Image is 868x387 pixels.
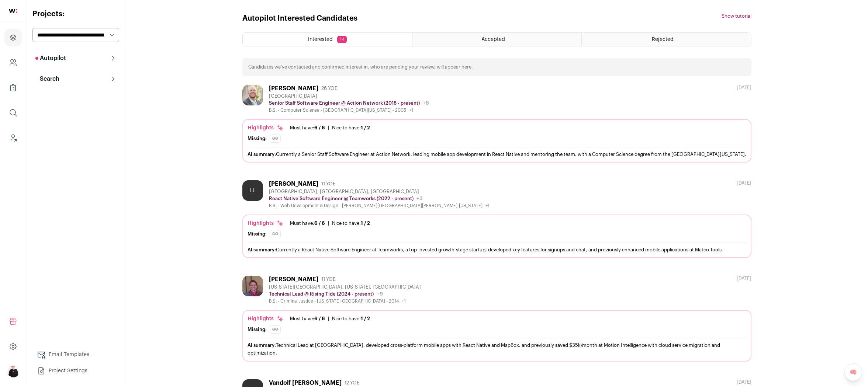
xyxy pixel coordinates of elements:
div: Go [270,230,281,238]
a: Leads (Backoffice) [4,129,22,147]
span: 1 / 2 [361,221,370,226]
div: [PERSON_NAME] [269,180,318,188]
div: B.S. - Computer Sciense - [GEOGRAPHIC_DATA][US_STATE] - 2005 [269,107,429,113]
a: [PERSON_NAME] 26 YOE [GEOGRAPHIC_DATA] Senior Staff Software Engineer @ Action Network (2018 - pr... [242,85,751,163]
a: [PERSON_NAME] 11 YOE [US_STATE][GEOGRAPHIC_DATA], [US_STATE], [GEOGRAPHIC_DATA] Technical Lead @ ... [242,276,751,361]
ul: | [290,220,370,226]
p: Candidates we’ve contacted and confirmed interest in, who are pending your review, will appear here. [248,64,473,70]
span: 1 / 2 [361,125,370,130]
span: AI summary: [248,247,276,252]
button: Open dropdown [7,366,19,377]
p: Technical Lead @ Rising Tide (2024 - present) [269,291,374,297]
p: Search [35,74,59,83]
div: Must have: [290,125,325,131]
span: +1 [409,108,413,112]
div: [DATE] [737,85,751,91]
div: Missing: [248,231,267,237]
span: AI summary: [248,152,276,157]
span: 11 YOE [321,276,335,282]
span: 6 / 6 [314,221,325,226]
div: Go [270,325,281,334]
div: [DATE] [737,276,751,282]
a: Email Templates [32,347,119,362]
a: Company and ATS Settings [4,54,22,72]
div: B.S. - Web Development & Design - [PERSON_NAME][GEOGRAPHIC_DATA][PERSON_NAME]-[US_STATE] [269,203,490,209]
div: [GEOGRAPHIC_DATA], [GEOGRAPHIC_DATA], [GEOGRAPHIC_DATA] [269,189,490,195]
a: Project Settings [32,363,119,378]
h1: Autopilot Interested Candidates [242,13,357,24]
div: Nice to have: [332,125,370,131]
span: +1 [485,203,490,208]
div: [DATE] [737,180,751,186]
span: AI summary: [248,343,276,348]
button: Search [32,72,119,86]
div: Missing: [248,136,267,142]
div: Nice to have: [332,316,370,322]
div: B.S. - Criminal Justice - [US_STATE][GEOGRAPHIC_DATA] - 2014 [269,298,421,304]
div: Currently a Senior Staff Software Engineer at Action Network, leading mobile app development in R... [248,150,746,158]
span: 11 YOE [321,181,335,187]
p: Senior Staff Software Engineer @ Action Network (2018 - present) [269,100,420,106]
span: 26 YOE [321,86,337,91]
button: Autopilot [32,51,119,66]
div: Must have: [290,316,325,322]
div: [US_STATE][GEOGRAPHIC_DATA], [US_STATE], [GEOGRAPHIC_DATA] [269,284,421,290]
a: Accepted [412,33,581,46]
div: Highlights [248,315,284,322]
img: wellfound-shorthand-0d5821cbd27db2630d0214b213865d53afaa358527fdda9d0ea32b1df1b89c2c.svg [9,9,17,13]
div: Must have: [290,220,325,226]
div: Highlights [248,220,284,227]
div: [DATE] [737,379,751,385]
span: Rejected [652,37,674,42]
p: React Native Software Engineer @ Teamworks (2022 - present) [269,196,414,202]
div: Highlights [248,124,284,132]
span: 1 / 2 [361,316,370,321]
a: Projects [4,29,22,46]
div: Vandolf [PERSON_NAME] [269,379,342,387]
div: [GEOGRAPHIC_DATA] [269,93,429,99]
a: Rejected [582,33,751,46]
span: 14 [337,36,347,43]
div: Technical Lead at [GEOGRAPHIC_DATA], developed cross-platform mobile apps with React Native and M... [248,341,746,357]
span: 6 / 6 [314,125,325,130]
span: +8 [423,101,429,106]
span: 12 YOE [345,380,359,386]
span: +9 [377,292,383,297]
div: LL [242,180,263,201]
ul: | [290,125,370,131]
div: Nice to have: [332,220,370,226]
div: Currently a React Native Software Engineer at Teamworks, a top-invested growth-stage startup, dev... [248,246,746,254]
h2: Projects: [32,9,119,19]
div: [PERSON_NAME] [269,276,318,283]
a: 🧠 [844,363,862,381]
a: Company Lists [4,79,22,97]
button: Show tutorial [722,13,751,19]
div: Missing: [248,327,267,332]
img: 07687eb9a21257fbc28378de6c8ec923299ac19d90df90172a8bcfde809f5bdf [242,276,263,296]
span: +1 [402,299,406,303]
div: [PERSON_NAME] [269,85,318,92]
img: ba092e5bdb0e5641780f03de74d9db07234c7d67aeb258fc3df3994c9e700323.jpg [242,85,263,105]
img: 9240684-medium_jpg [7,366,19,377]
a: LL [PERSON_NAME] 11 YOE [GEOGRAPHIC_DATA], [GEOGRAPHIC_DATA], [GEOGRAPHIC_DATA] React Native Soft... [242,180,751,258]
p: Autopilot [35,54,66,63]
ul: | [290,316,370,322]
span: Accepted [481,37,505,42]
span: Interested [308,37,333,42]
span: +3 [416,196,423,201]
span: 6 / 6 [314,316,325,321]
div: Go [270,135,281,143]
